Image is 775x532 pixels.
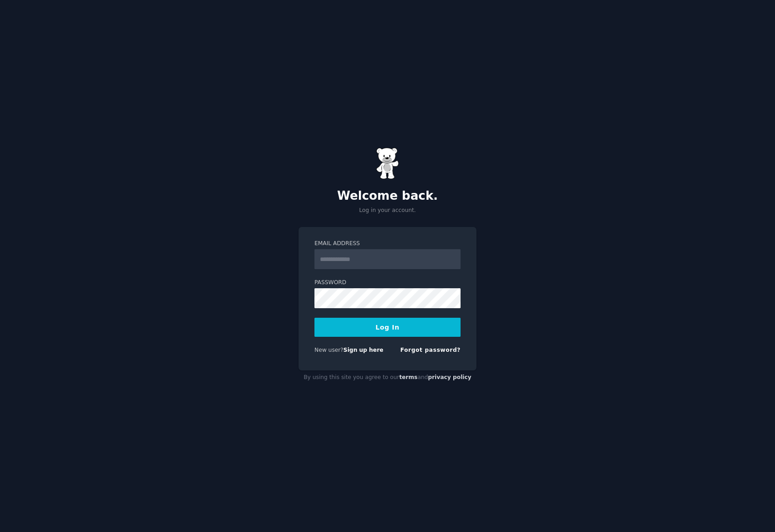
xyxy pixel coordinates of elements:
[314,347,343,353] span: New user?
[314,240,461,248] label: Email Address
[376,148,399,179] img: Gummy Bear
[299,207,476,215] p: Log in your account.
[299,370,476,385] div: By using this site you agree to our and
[343,347,383,353] a: Sign up here
[428,374,471,380] a: privacy policy
[400,347,461,353] a: Forgot password?
[314,318,461,337] button: Log In
[399,374,417,380] a: terms
[314,279,461,287] label: Password
[299,189,476,203] h2: Welcome back.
